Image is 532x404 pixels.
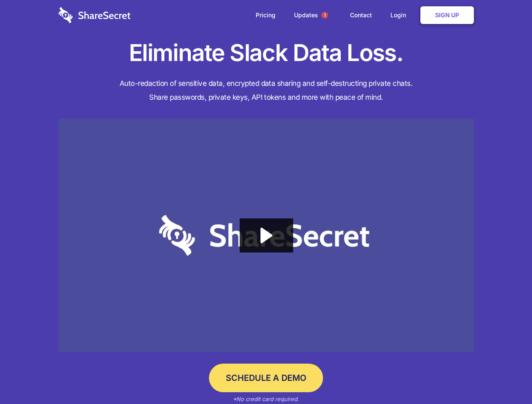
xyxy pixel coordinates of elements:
[382,2,419,28] a: Login
[59,38,474,68] h1: Eliminate Slack Data Loss.
[59,77,474,104] h4: Auto-redaction of sensitive data, encrypted data sharing and self-destructing private chats. Shar...
[59,7,131,23] img: logo-wordmark-white-trans-d4663122ce5f474addd5e946df7df03e33cb6a1c49d2221995e7729f52c070b2.svg
[59,119,474,352] a: Wistia video thumbnail
[247,2,284,28] a: Pricing
[342,2,380,28] a: Contact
